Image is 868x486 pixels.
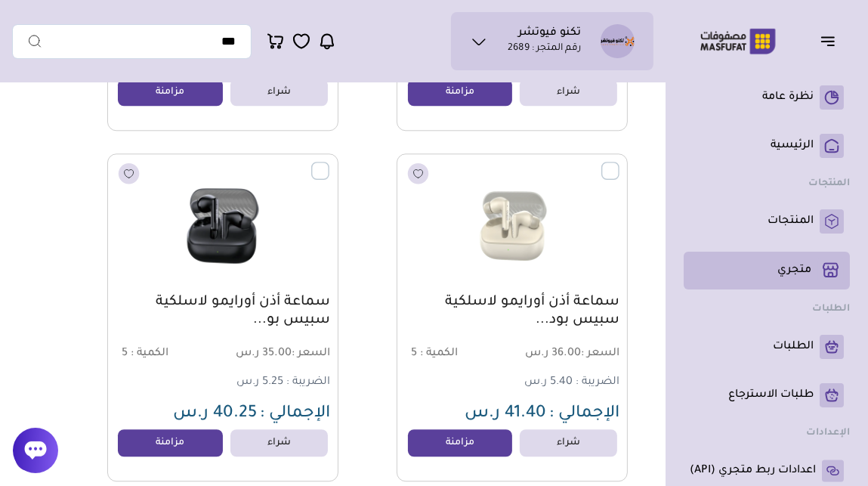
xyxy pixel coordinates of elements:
[601,24,635,58] img: تكنو فيوتشر
[286,376,330,388] span: الضريبة :
[768,214,814,229] p: المنتجات
[690,258,844,283] a: متجري
[773,339,814,354] p: الطلبات
[690,335,844,359] a: الطلبات
[576,376,619,388] span: الضريبة :
[520,429,617,457] a: شراء
[236,376,283,388] span: 5.25 ر.س
[292,348,330,360] span: السعر :
[514,347,619,361] span: 36.00 ر.س
[808,178,850,189] strong: المنتجات
[549,405,619,423] span: الإجمالي :
[122,348,128,360] span: 5
[465,405,546,423] span: 41.40 ر.س
[131,348,168,360] span: الكمية :
[405,293,619,330] a: سماعة أذن أورايمو لاسلكية سبيس بود...
[230,429,328,457] a: شراء
[118,79,223,106] a: مزامنة
[260,405,330,423] span: الإجمالي :
[690,85,844,110] a: نظرة عامة
[690,459,844,483] a: اعدادات ربط متجري (API)
[690,463,816,478] p: اعدادات ربط متجري (API)
[728,388,814,403] p: طلبات الاسترجاع
[408,79,513,106] a: مزامنة
[224,347,330,361] span: 35.00 ر.س
[762,90,814,105] p: نظرة عامة
[173,405,257,423] span: 40.25 ر.س
[406,162,619,289] img: 2025-09-11-68c2c81cdc38c.png
[690,134,844,158] a: الرئيسية
[411,348,417,360] span: 5
[420,348,458,360] span: الكمية :
[806,428,850,438] strong: الإعدادات
[690,383,844,407] a: طلبات الاسترجاع
[777,263,811,278] p: متجري
[230,79,328,106] a: شراء
[524,376,573,388] span: 5.40 ر.س
[408,429,513,457] a: مزامنة
[518,26,581,42] h1: تكنو فيوتشر
[118,429,223,457] a: مزامنة
[812,304,850,314] strong: الطلبات
[771,138,814,153] p: الرئيسية
[690,26,786,56] img: Logo
[690,209,844,234] a: المنتجات
[116,293,330,330] a: سماعة أذن أورايمو لاسلكية سبيس بو...
[508,42,581,57] p: رقم المتجر : 2689
[581,348,619,360] span: السعر :
[116,162,329,289] img: 2025-09-11-68c2dc15f3def.png
[520,79,617,106] a: شراء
